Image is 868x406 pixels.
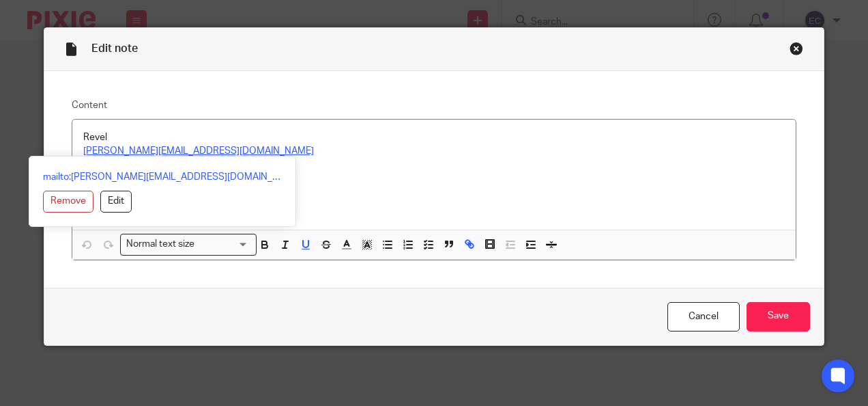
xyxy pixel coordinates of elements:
[83,158,785,172] p: Manchester25_25_
[199,237,248,252] input: Search for option
[83,131,785,144] p: Revel
[83,146,314,156] a: [PERSON_NAME][EMAIL_ADDRESS][DOMAIN_NAME]
[91,43,138,54] span: Edit note
[747,302,810,331] input: Save
[124,237,198,252] span: Normal text size
[43,170,282,184] a: mailto:[PERSON_NAME][EMAIL_ADDRESS][DOMAIN_NAME]
[100,191,132,213] button: Edit
[72,98,797,112] label: Content
[667,302,740,331] a: Cancel
[120,234,257,255] div: Search for option
[790,42,803,55] div: Close this dialog window
[43,191,93,213] button: Remove
[83,200,785,213] p: [DATE] to [DATE] 3am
